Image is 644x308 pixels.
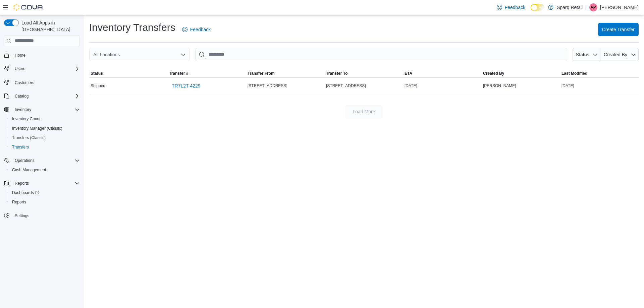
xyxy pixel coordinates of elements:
[246,69,325,77] button: Transfer From
[12,135,46,140] span: Transfers (Classic)
[600,3,639,11] p: [PERSON_NAME]
[531,4,545,11] input: Dark Mode
[9,198,80,206] span: Reports
[9,134,48,142] a: Transfers (Classic)
[168,69,246,77] button: Transfer #
[1,64,83,73] button: Users
[483,71,504,76] span: Created By
[12,106,80,114] span: Inventory
[9,143,32,151] a: Transfers
[12,179,80,187] span: Reports
[13,4,44,11] img: Cova
[576,52,589,57] span: Status
[561,71,587,76] span: Last Modified
[12,51,80,59] span: Home
[169,71,188,76] span: Transfer #
[172,82,201,89] span: TR7L2T-4229
[12,212,32,220] a: Settings
[326,71,347,76] span: Transfer To
[15,53,25,58] span: Home
[195,48,567,61] input: This is a search bar. After typing your query, hit enter to filter the results lower in the page.
[7,133,83,142] button: Transfers (Classic)
[12,65,28,73] button: Users
[1,105,83,114] button: Inventory
[12,79,37,87] a: Customers
[560,82,639,90] div: [DATE]
[7,114,83,124] button: Inventory Count
[9,198,29,206] a: Reports
[248,83,287,88] span: [STREET_ADDRESS]
[12,167,46,173] span: Cash Management
[1,179,83,188] button: Reports
[12,190,39,195] span: Dashboards
[12,199,26,205] span: Reports
[9,124,80,132] span: Inventory Manager (Classic)
[494,1,528,14] a: Feedback
[326,83,366,88] span: [STREET_ADDRESS]
[9,143,80,151] span: Transfers
[190,26,211,33] span: Feedback
[1,50,83,60] button: Home
[1,91,83,101] button: Catalog
[600,48,639,61] button: Created By
[12,65,80,73] span: Users
[560,69,639,77] button: Last Modified
[9,134,80,142] span: Transfers (Classic)
[7,124,83,133] button: Inventory Manager (Classic)
[482,69,560,77] button: Created By
[325,69,403,77] button: Transfer To
[604,52,627,57] span: Created By
[345,105,383,118] button: Load More
[12,92,80,100] span: Catalog
[557,3,583,11] p: Sparq Retail
[483,83,516,88] span: [PERSON_NAME]
[12,157,80,165] span: Operations
[573,48,600,61] button: Status
[12,179,32,187] button: Reports
[15,94,29,99] span: Catalog
[7,165,83,175] button: Cash Management
[1,156,83,165] button: Operations
[353,108,375,115] span: Load More
[12,126,62,131] span: Inventory Manager (Classic)
[15,80,34,85] span: Customers
[591,3,596,11] span: AP
[12,116,41,122] span: Inventory Count
[12,92,31,100] button: Catalog
[9,115,80,123] span: Inventory Count
[179,23,213,36] a: Feedback
[9,189,42,197] a: Dashboards
[89,21,175,34] h1: Inventory Transfers
[403,69,482,77] button: ETA
[15,213,29,219] span: Settings
[9,115,43,123] a: Inventory Count
[7,197,83,207] button: Reports
[602,26,635,33] span: Create Transfer
[403,82,482,90] div: [DATE]
[248,71,275,76] span: Transfer From
[169,79,203,93] a: TR7L2T-4229
[598,23,639,36] button: Create Transfer
[91,83,105,88] span: Shipped
[9,166,49,174] a: Cash Management
[19,19,80,33] span: Load All Apps in [GEOGRAPHIC_DATA]
[12,211,80,220] span: Settings
[89,69,168,77] button: Status
[505,4,525,11] span: Feedback
[12,51,28,59] a: Home
[91,71,103,76] span: Status
[9,189,80,197] span: Dashboards
[9,124,65,132] a: Inventory Manager (Classic)
[531,11,531,11] span: Dark Mode
[12,157,37,165] button: Operations
[12,106,34,114] button: Inventory
[4,48,80,238] nav: Complex example
[15,181,29,186] span: Reports
[7,142,83,152] button: Transfers
[585,3,587,11] p: |
[180,52,186,57] button: Open list of options
[1,77,83,87] button: Customers
[15,158,35,163] span: Operations
[12,144,29,150] span: Transfers
[12,78,80,86] span: Customers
